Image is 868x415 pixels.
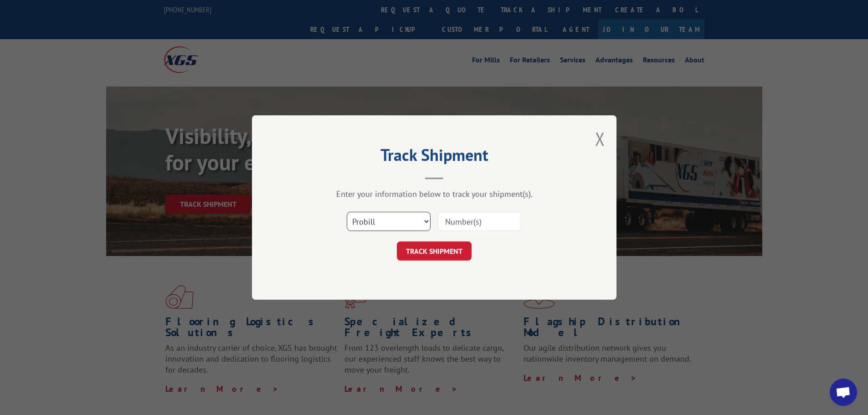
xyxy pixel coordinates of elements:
input: Number(s) [437,212,521,231]
h2: Track Shipment [298,149,571,166]
div: Enter your information below to track your shipment(s). [298,189,571,199]
button: TRACK SHIPMENT [397,241,472,261]
button: Close modal [595,127,605,151]
div: Open chat [830,379,857,406]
